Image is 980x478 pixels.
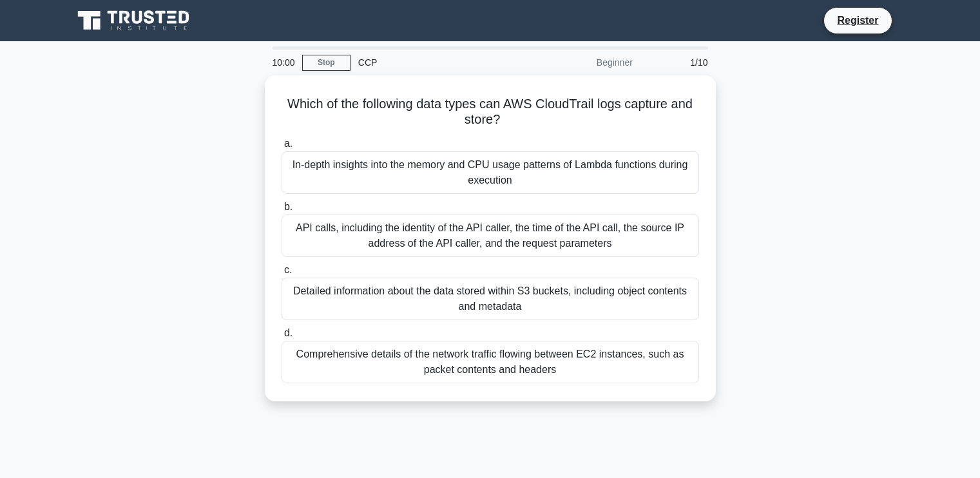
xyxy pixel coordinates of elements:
div: Comprehensive details of the network traffic flowing between EC2 instances, such as packet conten... [282,341,699,383]
h5: Which of the following data types can AWS CloudTrail logs capture and store? [280,96,700,128]
span: b. [284,201,293,212]
span: a. [284,138,293,149]
div: Detailed information about the data stored within S3 buckets, including object contents and metadata [282,278,699,320]
span: c. [284,264,292,275]
div: CCP [351,50,528,75]
span: d. [284,327,293,338]
a: Stop [302,55,351,71]
div: Beginner [528,50,640,75]
div: 1/10 [640,50,716,75]
a: Register [829,12,886,28]
div: In-depth insights into the memory and CPU usage patterns of Lambda functions during execution [282,151,699,194]
div: API calls, including the identity of the API caller, the time of the API call, the source IP addr... [282,215,699,257]
div: 10:00 [265,50,302,75]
